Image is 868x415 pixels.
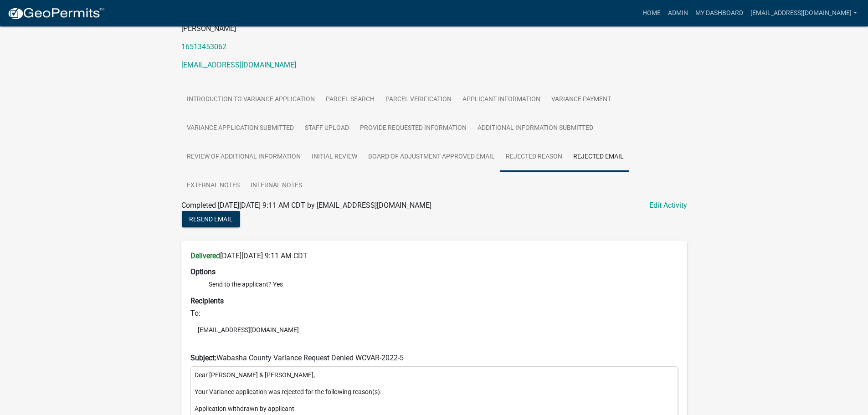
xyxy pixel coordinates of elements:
[639,5,664,22] a: Home
[190,354,216,362] strong: Subject:
[181,143,306,172] a: Review of Additional Information
[181,85,320,114] a: Introduction to Variance Application
[649,200,687,211] a: Edit Activity
[181,61,296,69] a: [EMAIL_ADDRESS][DOMAIN_NAME]
[472,114,599,143] a: Additional Information Submitted
[692,5,747,22] a: My Dashboard
[747,5,861,22] a: [EMAIL_ADDRESS][DOMAIN_NAME]
[181,114,299,143] a: Variance Application Submitted
[195,404,674,414] p: Application withdrawn by applicant
[306,143,363,172] a: Initial Review
[181,171,245,200] a: External Notes
[181,23,687,34] p: [PERSON_NAME]
[299,114,354,143] a: Staff Upload
[209,280,678,289] li: Send to the applicant? Yes
[190,251,220,260] strong: Delivered
[190,297,224,305] strong: Recipients
[195,387,674,397] p: Your Variance application was rejected for the following reason(s):
[181,42,226,51] a: 16513453062
[190,354,678,362] h6: Wabasha County Variance Request Denied WCVAR-2022-5
[380,85,457,114] a: Parcel Verification
[320,85,380,114] a: Parcel search
[568,143,629,172] a: Rejected Email
[546,85,616,114] a: Variance Payment
[500,143,568,172] a: Rejected Reason
[195,370,674,380] p: Dear [PERSON_NAME] & [PERSON_NAME],
[181,201,431,210] span: Completed [DATE][DATE] 9:11 AM CDT by [EMAIL_ADDRESS][DOMAIN_NAME]
[182,211,240,227] button: Resend Email
[245,171,308,200] a: Internal Notes
[190,251,678,260] h6: [DATE][DATE] 9:11 AM CDT
[190,309,678,318] h6: To:
[190,323,678,337] li: [EMAIL_ADDRESS][DOMAIN_NAME]
[189,215,233,222] span: Resend Email
[190,267,216,276] strong: Options
[363,143,500,172] a: Board of Adjustment Approved Email
[354,114,472,143] a: Provide Requested Information
[664,5,692,22] a: Admin
[457,85,546,114] a: Applicant Information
